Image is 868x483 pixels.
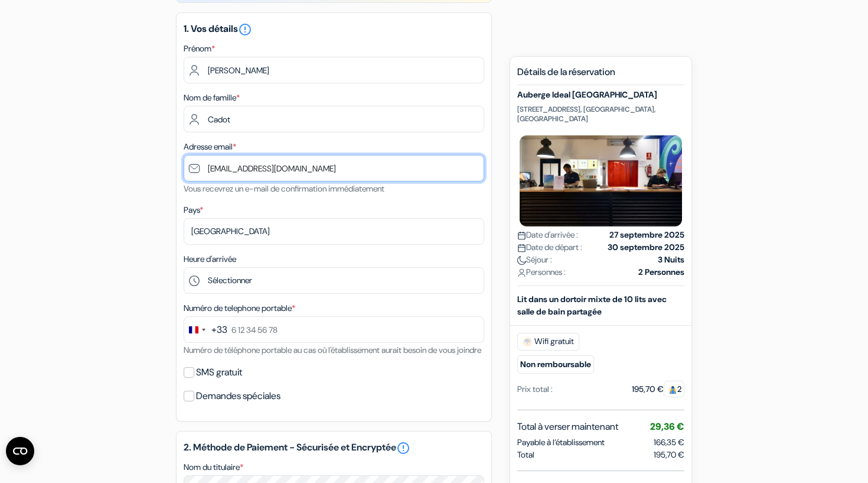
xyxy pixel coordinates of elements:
[650,420,684,433] span: 29,36 €
[184,92,240,104] label: Nom de famille
[517,266,566,278] span: Personnes :
[608,241,684,254] strong: 30 septembre 2025
[517,254,552,266] span: Séjour :
[517,105,684,124] p: [STREET_ADDRESS], [GEOGRAPHIC_DATA], [GEOGRAPHIC_DATA]
[196,364,242,381] label: SMS gratuit
[6,437,34,465] button: Open CMP widget
[517,294,667,317] b: Lit dans un dortoir mixte de 10 lits avec salle de bain partagée
[638,266,684,278] strong: 2 Personnes
[517,66,684,85] h5: Détails de la réservation
[517,241,582,254] span: Date de départ :
[517,229,578,241] span: Date d'arrivée :
[523,337,532,346] img: free_wifi.svg
[184,155,484,181] input: Entrer adresse e-mail
[517,436,605,449] span: Payable à l’établissement
[184,22,484,37] h5: 1. Vos détails
[654,449,684,461] span: 195,70 €
[517,449,534,461] span: Total
[184,141,236,153] label: Adresse email
[632,383,684,396] div: 195,70 €
[196,388,280,404] label: Demandes spéciales
[211,323,227,337] div: +33
[184,183,384,194] small: Vous recevrez un e-mail de confirmation immédiatement
[668,385,677,394] img: guest.svg
[658,254,684,266] strong: 3 Nuits
[664,381,684,397] span: 2
[517,420,618,434] span: Total à verser maintenant
[517,333,579,351] span: Wifi gratuit
[517,355,594,374] small: Non remboursable
[609,229,684,241] strong: 27 septembre 2025
[184,204,203,216] label: Pays
[517,90,684,100] h5: Auberge Ideal [GEOGRAPHIC_DATA]
[517,268,526,277] img: user_icon.svg
[184,253,236,265] label: Heure d'arrivée
[654,437,684,448] span: 166,35 €
[184,461,243,474] label: Nom du titulaire
[184,43,215,55] label: Prénom
[517,231,526,240] img: calendar.svg
[517,256,526,265] img: moon.svg
[184,441,484,455] h5: 2. Méthode de Paiement - Sécurisée et Encryptée
[184,317,227,342] button: Change country, selected France (+33)
[184,57,484,83] input: Entrez votre prénom
[517,244,526,252] img: calendar.svg
[517,383,553,396] div: Prix total :
[184,316,484,343] input: 6 12 34 56 78
[396,441,410,455] a: error_outline
[238,22,252,37] i: error_outline
[184,302,295,315] label: Numéro de telephone portable
[184,345,481,355] small: Numéro de téléphone portable au cas où l'établissement aurait besoin de vous joindre
[238,22,252,35] a: error_outline
[184,106,484,132] input: Entrer le nom de famille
